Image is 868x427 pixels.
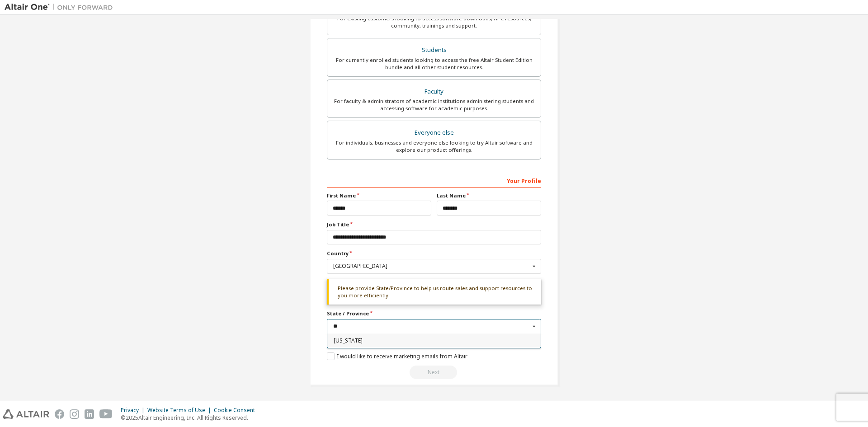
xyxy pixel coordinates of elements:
[333,139,535,154] div: For individuals, businesses and everyone else looking to try Altair software and explore our prod...
[333,15,535,29] div: For existing customers looking to access software downloads, HPC resources, community, trainings ...
[333,263,530,269] div: [GEOGRAPHIC_DATA]
[85,409,94,419] img: linkedin.svg
[333,44,535,56] div: Students
[99,409,113,419] img: youtube.svg
[214,407,260,414] div: Cookie Consent
[5,3,118,12] img: Altair One
[327,221,541,228] label: Job Title
[333,85,535,98] div: Faculty
[121,414,260,422] p: © 2025 Altair Engineering, Inc. All Rights Reserved.
[437,192,541,199] label: Last Name
[333,56,535,71] div: For currently enrolled students looking to access the free Altair Student Edition bundle and all ...
[55,409,64,419] img: facebook.svg
[327,366,541,379] div: Select your account type to continue
[70,409,79,419] img: instagram.svg
[327,250,541,257] label: Country
[147,407,214,414] div: Website Terms of Use
[334,338,535,343] span: [US_STATE]
[333,127,535,139] div: Everyone else
[327,310,541,317] label: State / Province
[3,409,49,419] img: altair_logo.svg
[327,352,467,360] label: I would like to receive marketing emails from Altair
[327,173,541,188] div: Your Profile
[327,192,431,199] label: First Name
[327,279,541,305] div: Please provide State/Province to help us route sales and support resources to you more efficiently.
[121,407,147,414] div: Privacy
[333,98,535,112] div: For faculty & administrators of academic institutions administering students and accessing softwa...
